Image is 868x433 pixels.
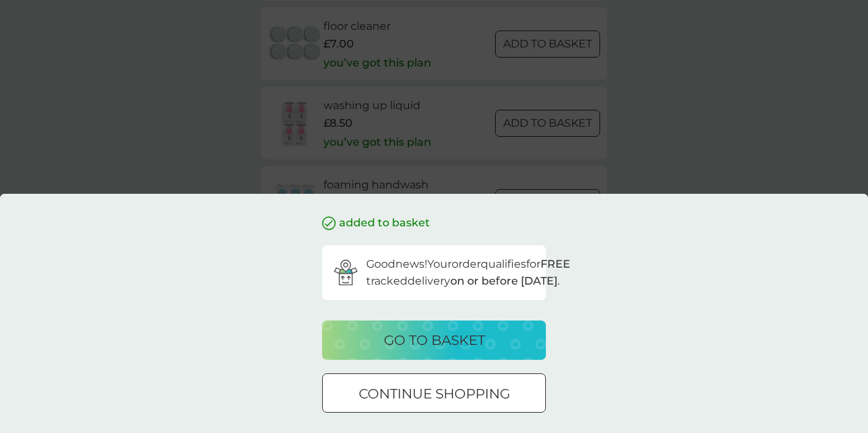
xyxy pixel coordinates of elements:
button: go to basket [322,321,546,360]
strong: on or before [DATE] [450,274,557,287]
p: continue shopping [359,383,510,405]
p: Good news! Your order qualifies for tracked delivery . [366,255,570,290]
p: added to basket [339,214,430,232]
p: go to basket [384,329,485,351]
button: continue shopping [322,373,546,413]
strong: FREE [540,257,570,270]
